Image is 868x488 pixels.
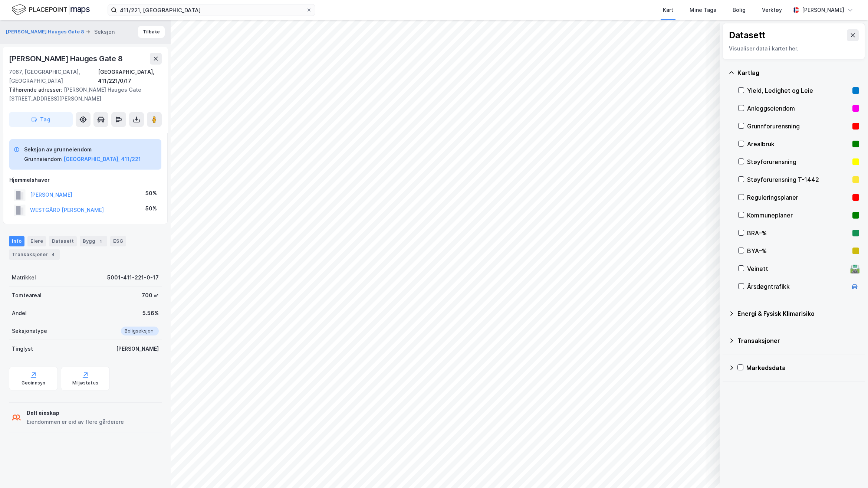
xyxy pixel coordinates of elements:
div: Mine Tags [690,6,716,14]
div: 5.56% [142,309,159,318]
div: Årsdøgntrafikk [747,282,847,291]
div: [PERSON_NAME] Hauges Gate 8 [9,53,124,65]
div: Eiendommen er eid av flere gårdeiere [27,417,124,426]
div: Seksjon [94,27,115,36]
div: Veinett [747,264,847,273]
div: ESG [110,236,126,246]
div: Kartlag [737,68,859,77]
div: Datasett [49,236,77,246]
button: [PERSON_NAME] Hauges Gate 8 [6,28,86,36]
div: 7067, [GEOGRAPHIC_DATA], [GEOGRAPHIC_DATA] [9,68,98,85]
div: [PERSON_NAME] [802,6,844,14]
div: 1 [97,238,104,245]
div: Tomteareal [12,291,42,300]
button: Tag [9,112,73,127]
div: Miljøstatus [72,380,98,386]
div: Geoinnsyn [22,380,46,386]
div: 🛣️ [850,264,860,274]
div: 5001-411-221-0-17 [107,273,159,282]
span: Tilhørende adresser: [9,86,64,93]
div: Kommuneplaner [747,211,849,220]
div: Andel [12,309,27,318]
div: Delt eieskap [27,409,124,417]
div: Verktøy [762,6,782,14]
div: Grunnforurensning [747,122,849,131]
div: Bolig [733,6,746,14]
input: Søk på adresse, matrikkel, gårdeiere, leietakere eller personer [117,4,306,16]
button: [GEOGRAPHIC_DATA], 411/221 [63,155,141,164]
div: Anleggseiendom [747,104,849,113]
button: Tilbake [138,26,165,38]
div: Datasett [729,29,766,41]
div: Kontrollprogram for chat [831,452,868,488]
div: Arealbruk [747,140,849,148]
div: 4 [49,251,57,258]
div: [GEOGRAPHIC_DATA], 411/221/0/17 [98,68,162,85]
div: Tinglyst [12,344,33,353]
div: Bygg [80,236,107,246]
iframe: Chat Widget [831,452,868,488]
img: logo.f888ab2527a4732fd821a326f86c7f29.svg [12,3,90,16]
div: Visualiser data i kartet her. [729,44,859,53]
div: Kart [663,6,673,14]
div: [PERSON_NAME] Hauges Gate [STREET_ADDRESS][PERSON_NAME] [9,85,156,103]
div: Markedsdata [746,363,859,372]
div: Seksjonstype [12,327,47,335]
div: Info [9,236,24,246]
div: Energi & Fysisk Klimarisiko [737,309,859,318]
div: Matrikkel [12,273,36,282]
div: 700 ㎡ [142,291,159,300]
div: [PERSON_NAME] [116,344,159,353]
div: BYA–% [747,246,849,255]
div: Reguleringsplaner [747,193,849,202]
div: Støyforurensning [747,157,849,166]
div: 50% [145,204,157,213]
div: 50% [145,189,157,198]
div: BRA–% [747,229,849,238]
div: Hjemmelshaver [9,176,161,184]
div: Eiere [27,236,46,246]
div: Transaksjoner [9,249,60,260]
div: Grunneiendom [24,155,62,164]
div: Seksjon av grunneiendom [24,145,141,154]
div: Støyforurensning T-1442 [747,175,849,184]
div: Transaksjoner [737,336,859,345]
div: Yield, Ledighet og Leie [747,86,849,95]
